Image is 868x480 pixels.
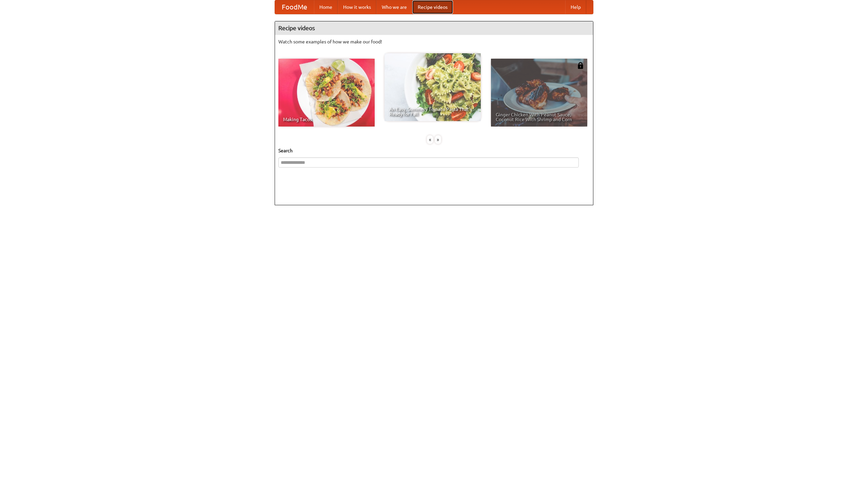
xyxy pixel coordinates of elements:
span: An Easy, Summery Tomato Pasta That's Ready for Fall [389,107,476,116]
h4: Recipe videos [275,21,593,35]
a: FoodMe [275,0,314,14]
img: 483408.png [577,62,584,69]
a: Help [565,0,586,14]
a: Home [314,0,338,14]
span: Making Tacos [283,117,370,122]
p: Watch some examples of how we make our food! [278,38,590,45]
a: Recipe videos [412,0,453,14]
h5: Search [278,147,590,154]
div: « [427,135,433,144]
div: » [435,135,441,144]
a: Who we are [376,0,412,14]
a: Making Tacos [278,59,375,127]
a: How it works [338,0,376,14]
a: An Easy, Summery Tomato Pasta That's Ready for Fall [384,53,481,121]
